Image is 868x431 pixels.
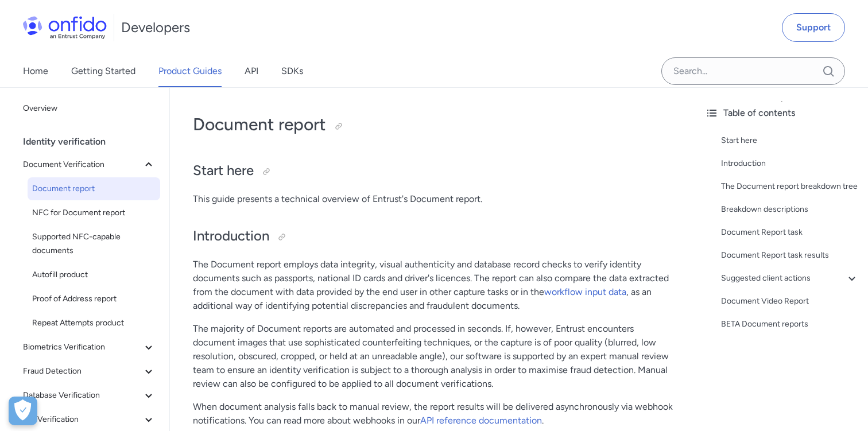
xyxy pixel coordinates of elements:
span: Overview [23,102,156,115]
button: Document Verification [18,153,160,176]
h1: Document report [193,113,673,136]
a: API reference documentation [420,415,542,426]
button: Database Verification [18,384,160,407]
a: Start here [721,134,859,147]
a: Document Report task results [721,248,859,262]
a: NFC for Document report [28,201,160,224]
a: Repeat Attempts product [28,312,160,335]
a: Support [782,13,845,42]
button: Biometrics Verification [18,336,160,359]
p: This guide presents a technical overview of Entrust's Document report. [193,192,673,206]
span: Document Verification [23,158,142,172]
h1: Developers [121,18,190,37]
span: Autofill product [32,268,156,282]
a: Document Report task [721,226,859,239]
p: The Document report employs data integrity, visual authenticity and database record checks to ver... [193,258,673,313]
p: The majority of Document reports are automated and processed in seconds. If, however, Entrust enc... [193,322,673,391]
span: eID Verification [23,413,142,426]
a: Autofill product [28,263,160,286]
input: Onfido search input field [661,57,845,85]
h2: Introduction [193,227,673,246]
a: Suggested client actions [721,271,859,285]
button: Fraud Detection [18,360,160,383]
a: Supported NFC-capable documents [28,226,160,262]
a: SDKs [281,55,303,87]
span: Biometrics Verification [23,340,142,354]
span: Proof of Address report [32,292,156,306]
span: Fraud Detection [23,364,142,378]
button: eID Verification [18,408,160,431]
span: Document report [32,182,156,196]
div: Cookie Preferences [9,397,37,425]
a: Proof of Address report [28,288,160,310]
a: BETA Document reports [721,317,859,331]
img: Onfido Logo [23,16,107,39]
div: Identity verification [23,130,165,153]
a: Product Guides [158,55,222,87]
a: Breakdown descriptions [721,203,859,216]
a: Overview [18,97,160,120]
a: Document report [28,177,160,200]
button: Open Preferences [9,397,37,425]
a: Introduction [721,157,859,170]
span: NFC for Document report [32,206,156,220]
a: API [245,55,258,87]
a: The Document report breakdown tree [721,180,859,193]
div: Table of contents [705,106,859,120]
a: Document Video Report [721,294,859,308]
a: workflow input data [544,286,626,297]
span: Repeat Attempts product [32,316,156,330]
a: Home [23,55,48,87]
h2: Start here [193,161,673,181]
a: Getting Started [71,55,135,87]
span: Supported NFC-capable documents [32,230,156,258]
p: When document analysis falls back to manual review, the report results will be delivered asynchro... [193,400,673,428]
span: Database Verification [23,389,142,402]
